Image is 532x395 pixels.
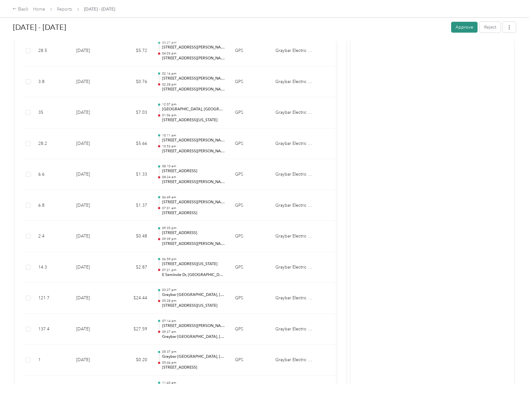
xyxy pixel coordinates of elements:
td: Graybar Electric Company, Inc [270,345,317,376]
p: 05:44 pm [162,361,225,365]
p: 10:11 am [162,133,225,138]
td: [DATE] [71,221,115,252]
td: $0.76 [115,67,152,98]
td: [DATE] [71,97,115,128]
td: $27.59 [115,314,152,345]
td: $1.33 [115,159,152,190]
td: GPS [230,283,270,314]
p: [STREET_ADDRESS][PERSON_NAME] [162,56,225,61]
td: Graybar Electric Company, Inc [270,314,317,345]
p: 11:43 am [162,381,225,385]
p: [STREET_ADDRESS][PERSON_NAME] [162,87,225,92]
td: GPS [230,67,270,98]
td: 2.4 [33,221,71,252]
td: 28.2 [33,128,71,159]
p: 06:49 am [162,195,225,200]
td: [DATE] [71,128,115,159]
p: 02:28 pm [162,82,225,87]
td: 28.5 [33,35,71,67]
p: 08:10 am [162,164,225,168]
td: Graybar Electric Company, Inc [270,190,317,221]
p: [STREET_ADDRESS][PERSON_NAME] [162,200,225,205]
td: $5.72 [115,35,152,67]
p: 05:37 pm [162,350,225,354]
p: 09:35 pm [162,226,225,230]
p: [STREET_ADDRESS][PERSON_NAME] [162,323,225,329]
td: $24.44 [115,283,152,314]
h1: Sep 1 - 30, 2025 [13,20,447,35]
p: [GEOGRAPHIC_DATA], [GEOGRAPHIC_DATA], [GEOGRAPHIC_DATA][US_STATE], [GEOGRAPHIC_DATA] [162,107,225,112]
td: GPS [230,345,270,376]
td: 14.3 [33,252,71,283]
p: [STREET_ADDRESS][PERSON_NAME] [162,241,225,247]
td: Graybar Electric Company, Inc [270,159,317,190]
td: 1 [33,345,71,376]
td: [DATE] [71,35,115,67]
td: $1.37 [115,190,152,221]
p: [STREET_ADDRESS][US_STATE] [162,117,225,123]
p: 10:53 am [162,144,225,149]
p: 12:07 pm [162,102,225,107]
td: Graybar Electric Company, Inc [270,283,317,314]
td: GPS [230,252,270,283]
p: E Seminole Dr, [GEOGRAPHIC_DATA], [GEOGRAPHIC_DATA] [162,272,225,278]
p: 05:28 pm [162,299,225,303]
td: GPS [230,314,270,345]
td: [DATE] [71,190,115,221]
p: 07:21 pm [162,268,225,272]
p: Graybar [GEOGRAPHIC_DATA], [GEOGRAPHIC_DATA] [162,292,225,298]
td: Graybar Electric Company, Inc [270,221,317,252]
td: Graybar Electric Company, Inc [270,252,317,283]
p: 06:59 pm [162,257,225,261]
p: [STREET_ADDRESS][US_STATE] [162,303,225,309]
td: Graybar Electric Company, Inc [270,35,317,67]
button: Approve [451,22,478,33]
p: 07:01 am [162,206,225,210]
td: GPS [230,97,270,128]
td: $5.66 [115,128,152,159]
p: [STREET_ADDRESS] [162,168,225,174]
p: 03:27 pm [162,288,225,292]
td: $0.48 [115,221,152,252]
p: 07:14 am [162,319,225,323]
td: 121.7 [33,283,71,314]
p: Graybar [GEOGRAPHIC_DATA], [GEOGRAPHIC_DATA] [162,354,225,360]
td: [DATE] [71,252,115,283]
td: Graybar Electric Company, Inc [270,67,317,98]
p: [STREET_ADDRESS] [162,230,225,236]
div: Back [12,6,29,13]
td: [DATE] [71,283,115,314]
p: 09:27 am [162,330,225,334]
p: 08:24 am [162,175,225,179]
td: GPS [230,128,270,159]
td: [DATE] [71,345,115,376]
td: GPS [230,159,270,190]
p: 04:03 pm [162,51,225,56]
span: [DATE] - [DATE] [84,6,115,12]
td: 137.4 [33,314,71,345]
td: Graybar Electric Company, Inc [270,97,317,128]
p: [STREET_ADDRESS] [162,210,225,216]
a: Home [33,7,45,12]
td: 6.8 [33,190,71,221]
p: 09:39 pm [162,237,225,241]
td: Graybar Electric Company, Inc [270,128,317,159]
a: Reports [57,7,72,12]
p: [STREET_ADDRESS][US_STATE] [162,261,225,267]
td: GPS [230,35,270,67]
p: [STREET_ADDRESS][PERSON_NAME] [162,138,225,143]
p: Graybar [GEOGRAPHIC_DATA], [GEOGRAPHIC_DATA] [162,334,225,340]
td: [DATE] [71,314,115,345]
td: GPS [230,221,270,252]
td: 6.6 [33,159,71,190]
td: 35 [33,97,71,128]
td: GPS [230,190,270,221]
p: [STREET_ADDRESS][PERSON_NAME] [162,149,225,154]
td: $0.20 [115,345,152,376]
p: [STREET_ADDRESS] [162,365,225,370]
td: $2.87 [115,252,152,283]
td: [DATE] [71,67,115,98]
p: 02:16 pm [162,71,225,76]
p: [STREET_ADDRESS][PERSON_NAME] [162,76,225,81]
p: 01:06 pm [162,113,225,117]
